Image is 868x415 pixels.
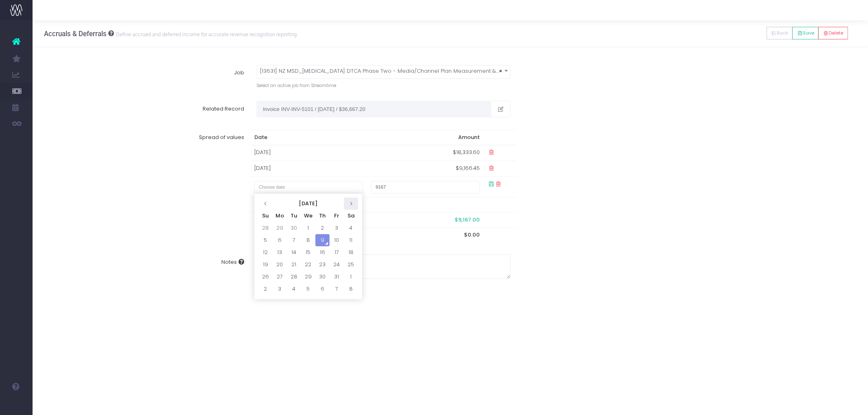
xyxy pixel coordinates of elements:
[287,246,301,259] td: 14
[257,65,510,77] span: [13631] NZ MSD_[MEDICAL_DATA] DTCA Phase Two - Media/Channel Plan Measurement & Optimisation
[287,283,301,295] td: 4
[273,271,287,283] td: 27
[50,130,250,242] label: Spread of values
[114,30,298,38] small: Define accrued and deferred income for accurate revenue recognition reporting.
[818,27,848,39] button: Delete
[258,234,273,246] td: 5
[301,222,315,234] td: 1
[50,101,250,117] label: Related Record
[315,234,330,246] td: 9
[330,271,344,283] td: 31
[258,210,273,222] th: Su
[301,259,315,271] td: 22
[250,130,367,145] th: Date
[344,259,358,271] td: 25
[330,222,344,234] td: 3
[344,246,358,259] td: 18
[315,271,330,283] td: 30
[344,222,358,234] td: 4
[315,259,330,271] td: 23
[315,246,330,259] td: 16
[287,271,301,283] td: 28
[287,210,301,222] th: Tu
[50,65,250,89] label: Job
[10,399,22,411] img: images/default_profile_image.png
[273,259,287,271] td: 20
[301,283,315,295] td: 5
[301,246,315,259] td: 15
[367,161,484,177] td: $9,166.45
[258,283,273,295] td: 2
[367,145,484,161] td: $18,333.60
[330,259,344,271] td: 24
[250,161,367,177] td: [DATE]
[344,283,358,295] td: 8
[301,210,315,222] th: We
[273,246,287,259] td: 13
[499,65,502,77] span: Remove all items
[287,259,301,271] td: 21
[258,246,273,259] td: 12
[287,222,301,234] td: 30
[287,234,301,246] td: 7
[254,181,363,193] input: Choose date
[273,234,287,246] td: 6
[330,210,344,222] th: Fr
[44,30,298,38] h3: Accruals & Deferrals
[273,210,287,222] th: Mo
[301,271,315,283] td: 29
[792,27,819,39] button: Save
[315,210,330,222] th: Th
[258,222,273,234] td: 28
[344,210,358,222] th: Sa
[455,217,480,223] span: $9,167.00
[330,234,344,246] td: 10
[315,222,330,234] td: 2
[258,259,273,271] td: 19
[767,27,793,39] button: Back
[367,227,484,242] th: $0.00
[256,79,511,89] div: Select an active job from Streamtime
[50,254,250,279] label: Notes
[330,283,344,295] td: 7
[250,213,367,228] th: Remaining To Spread
[330,246,344,259] td: 17
[315,283,330,295] td: 6
[250,145,367,161] td: [DATE]
[301,234,315,246] td: 8
[273,283,287,295] td: 3
[367,130,484,145] th: Amount
[258,271,273,283] td: 26
[344,271,358,283] td: 1
[250,227,367,242] th: Recognised To Date
[273,198,344,210] th: [DATE]
[344,234,358,246] td: 11
[273,222,287,234] td: 29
